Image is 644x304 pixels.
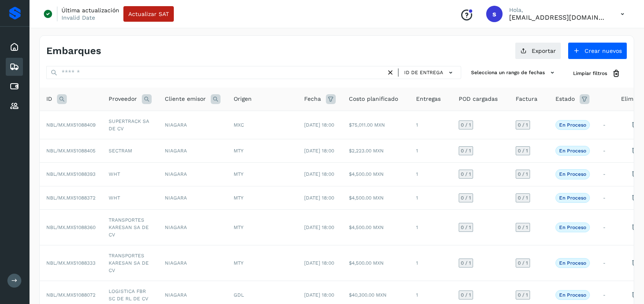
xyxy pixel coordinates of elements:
[559,122,586,128] p: En proceso
[158,245,227,281] td: NIAGARA
[559,171,586,177] p: En proceso
[342,245,410,281] td: $4,500.00 MXN
[102,245,158,281] td: TRANSPORTES KARESAN SA DE CV
[46,292,96,298] span: NBL/MX.MX51088072
[123,6,174,22] button: Actualizar SAT
[349,95,398,103] span: Costo planificado
[304,260,334,266] span: [DATE] 18:00
[342,111,410,139] td: $75,011.00 MXN
[509,7,608,14] p: Hola,
[304,95,321,103] span: Fecha
[509,14,608,21] p: smedina@niagarawater.com
[158,186,227,209] td: NIAGARA
[559,148,586,154] p: En proceso
[555,95,575,103] span: Estado
[342,139,410,162] td: $2,223.00 MXN
[158,139,227,162] td: NIAGARA
[234,292,244,298] span: GDL
[6,38,23,56] div: Inicio
[410,139,452,162] td: 1
[559,225,586,230] p: En proceso
[410,186,452,209] td: 1
[158,163,227,186] td: NIAGARA
[6,97,23,115] div: Proveedores
[234,95,252,103] span: Origen
[46,45,101,57] h4: Embarques
[46,122,96,128] span: NBL/MX.MX51088409
[518,195,528,200] span: 0 / 1
[461,293,471,297] span: 0 / 1
[596,186,614,209] td: -
[61,14,95,21] p: Invalid Date
[61,7,119,14] p: Última actualización
[518,225,528,230] span: 0 / 1
[304,171,334,177] span: [DATE] 18:00
[102,163,158,186] td: WHT
[410,111,452,139] td: 1
[234,171,243,177] span: MTY
[410,210,452,245] td: 1
[46,171,96,177] span: NBL/MX.MX51088393
[559,260,586,266] p: En proceso
[234,148,243,154] span: MTY
[342,163,410,186] td: $4,500.00 MXN
[102,111,158,139] td: SUPERTRACK SA DE CV
[573,70,607,77] span: Limpiar filtros
[102,186,158,209] td: WHT
[461,195,471,200] span: 0 / 1
[234,225,243,230] span: MTY
[596,163,614,186] td: -
[516,95,537,103] span: Factura
[128,11,169,17] span: Actualizar SAT
[596,139,614,162] td: -
[585,48,622,54] span: Crear nuevos
[459,95,498,103] span: POD cargadas
[342,210,410,245] td: $4,500.00 MXN
[461,261,471,265] span: 0 / 1
[461,123,471,127] span: 0 / 1
[304,225,334,230] span: [DATE] 18:00
[568,42,627,59] button: Crear nuevos
[46,225,96,230] span: NBL/MX.MX51088360
[461,225,471,230] span: 0 / 1
[518,148,528,153] span: 0 / 1
[304,122,334,128] span: [DATE] 18:00
[461,172,471,177] span: 0 / 1
[402,67,457,79] button: ID de entrega
[46,260,96,266] span: NBL/MX.MX51088333
[46,148,96,154] span: NBL/MX.MX51088405
[6,77,23,95] div: Cuentas por pagar
[410,163,452,186] td: 1
[102,139,158,162] td: SECTRAM
[6,58,23,76] div: Embarques
[515,42,561,59] button: Exportar
[596,245,614,281] td: -
[102,210,158,245] td: TRANSPORTES KARESAN SA DE CV
[46,195,96,201] span: NBL/MX.MX51088372
[518,293,528,297] span: 0 / 1
[234,260,243,266] span: MTY
[234,195,243,201] span: MTY
[109,95,137,103] span: Proveedor
[158,210,227,245] td: NIAGARA
[304,195,334,201] span: [DATE] 18:00
[158,111,227,139] td: NIAGARA
[559,292,586,298] p: En proceso
[567,66,627,81] button: Limpiar filtros
[518,172,528,177] span: 0 / 1
[518,123,528,127] span: 0 / 1
[165,95,206,103] span: Cliente emisor
[596,111,614,139] td: -
[410,245,452,281] td: 1
[416,95,441,103] span: Entregas
[596,210,614,245] td: -
[304,292,334,298] span: [DATE] 18:00
[46,95,52,103] span: ID
[234,122,244,128] span: MXC
[559,195,586,201] p: En proceso
[518,261,528,265] span: 0 / 1
[342,186,410,209] td: $4,500.00 MXN
[532,48,556,54] span: Exportar
[461,148,471,153] span: 0 / 1
[304,148,334,154] span: [DATE] 18:00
